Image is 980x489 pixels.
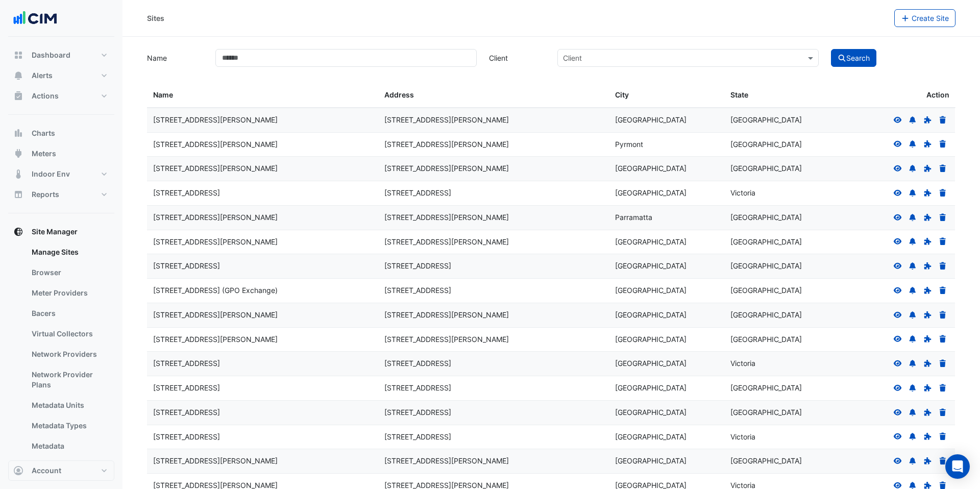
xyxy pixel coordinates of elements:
[32,227,78,237] span: Site Manager
[615,139,718,151] div: Pyrmont
[938,335,947,344] a: Delete Site
[13,149,23,159] app-icon: Meters
[615,358,718,370] div: [GEOGRAPHIC_DATA]
[153,260,372,272] div: [STREET_ADDRESS]
[384,187,603,199] div: [STREET_ADDRESS]
[13,169,23,179] app-icon: Indoor Env
[13,50,23,60] app-icon: Dashboard
[23,456,114,477] a: Meters
[384,431,603,443] div: [STREET_ADDRESS]
[12,8,58,29] img: Company Logo
[615,285,718,297] div: [GEOGRAPHIC_DATA]
[153,114,372,126] div: [STREET_ADDRESS][PERSON_NAME]
[384,407,603,419] div: [STREET_ADDRESS]
[8,222,114,242] button: Site Manager
[384,285,603,297] div: [STREET_ADDRESS]
[153,358,372,370] div: [STREET_ADDRESS]
[938,188,947,197] a: Delete Site
[23,242,114,262] a: Manage Sites
[147,13,164,23] div: Sites
[615,260,718,272] div: [GEOGRAPHIC_DATA]
[938,432,947,441] a: Delete Site
[141,49,209,67] label: Name
[23,364,114,395] a: Network Provider Plans
[615,382,718,394] div: [GEOGRAPHIC_DATA]
[32,50,70,60] span: Dashboard
[938,237,947,246] a: Delete Site
[615,334,718,346] div: [GEOGRAPHIC_DATA]
[32,169,70,179] span: Indoor Env
[8,86,114,106] button: Actions
[153,139,372,151] div: [STREET_ADDRESS][PERSON_NAME]
[13,91,23,101] app-icon: Actions
[730,163,834,175] div: [GEOGRAPHIC_DATA]
[153,187,372,199] div: [STREET_ADDRESS]
[13,70,23,81] app-icon: Alerts
[730,187,834,199] div: Victoria
[730,334,834,346] div: [GEOGRAPHIC_DATA]
[23,415,114,436] a: Metadata Types
[730,285,834,297] div: [GEOGRAPHIC_DATA]
[32,466,61,476] span: Account
[8,65,114,86] button: Alerts
[384,139,603,151] div: [STREET_ADDRESS][PERSON_NAME]
[730,90,748,99] span: State
[938,164,947,173] a: Delete Site
[615,431,718,443] div: [GEOGRAPHIC_DATA]
[730,309,834,321] div: [GEOGRAPHIC_DATA]
[153,212,372,224] div: [STREET_ADDRESS][PERSON_NAME]
[926,89,949,101] span: Action
[153,431,372,443] div: [STREET_ADDRESS]
[32,149,56,159] span: Meters
[615,114,718,126] div: [GEOGRAPHIC_DATA]
[615,212,718,224] div: Parramatta
[8,123,114,143] button: Charts
[13,227,23,237] app-icon: Site Manager
[384,309,603,321] div: [STREET_ADDRESS][PERSON_NAME]
[23,303,114,324] a: Bacers
[13,189,23,200] app-icon: Reports
[615,90,629,99] span: City
[384,163,603,175] div: [STREET_ADDRESS][PERSON_NAME]
[938,408,947,417] a: Delete Site
[384,334,603,346] div: [STREET_ADDRESS][PERSON_NAME]
[8,143,114,164] button: Meters
[23,283,114,303] a: Meter Providers
[730,455,834,467] div: [GEOGRAPHIC_DATA]
[938,383,947,392] a: Delete Site
[384,260,603,272] div: [STREET_ADDRESS]
[153,407,372,419] div: [STREET_ADDRESS]
[831,49,877,67] button: Search
[153,309,372,321] div: [STREET_ADDRESS][PERSON_NAME]
[153,455,372,467] div: [STREET_ADDRESS][PERSON_NAME]
[153,163,372,175] div: [STREET_ADDRESS][PERSON_NAME]
[938,359,947,368] a: Delete Site
[8,164,114,184] button: Indoor Env
[938,115,947,124] a: Delete Site
[730,382,834,394] div: [GEOGRAPHIC_DATA]
[615,407,718,419] div: [GEOGRAPHIC_DATA]
[32,70,53,81] span: Alerts
[384,236,603,248] div: [STREET_ADDRESS][PERSON_NAME]
[153,382,372,394] div: [STREET_ADDRESS]
[730,431,834,443] div: Victoria
[23,395,114,415] a: Metadata Units
[384,455,603,467] div: [STREET_ADDRESS][PERSON_NAME]
[384,382,603,394] div: [STREET_ADDRESS]
[945,454,970,479] div: Open Intercom Messenger
[13,128,23,138] app-icon: Charts
[730,212,834,224] div: [GEOGRAPHIC_DATA]
[730,260,834,272] div: [GEOGRAPHIC_DATA]
[32,91,59,101] span: Actions
[23,262,114,283] a: Browser
[384,114,603,126] div: [STREET_ADDRESS][PERSON_NAME]
[153,285,372,297] div: [STREET_ADDRESS] (GPO Exchange)
[730,139,834,151] div: [GEOGRAPHIC_DATA]
[384,358,603,370] div: [STREET_ADDRESS]
[615,455,718,467] div: [GEOGRAPHIC_DATA]
[730,358,834,370] div: Victoria
[730,114,834,126] div: [GEOGRAPHIC_DATA]
[8,45,114,65] button: Dashboard
[8,460,114,481] button: Account
[153,334,372,346] div: [STREET_ADDRESS][PERSON_NAME]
